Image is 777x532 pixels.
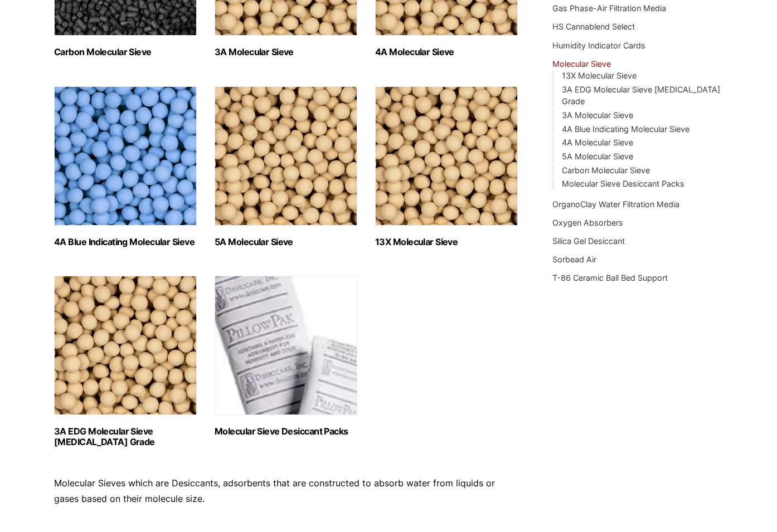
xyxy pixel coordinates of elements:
h2: Carbon Molecular Sieve [54,47,197,57]
a: Molecular Sieve Desiccant Packs [562,179,684,188]
a: 13X Molecular Sieve [562,71,637,80]
a: HS Cannablend Select [552,22,635,31]
h2: 3A Molecular Sieve [215,47,357,57]
a: Humidity Indicator Cards [552,41,645,50]
img: 4A Blue Indicating Molecular Sieve [54,86,197,226]
a: 4A Molecular Sieve [562,138,633,147]
a: OrganoClay Water Filtration Media [552,199,679,209]
h2: 13X Molecular Sieve [375,237,518,247]
img: 5A Molecular Sieve [215,86,357,226]
a: Visit product category 3A EDG Molecular Sieve Ethanol Grade [54,276,197,447]
a: T-86 Ceramic Ball Bed Support [552,273,668,282]
img: 3A EDG Molecular Sieve Ethanol Grade [54,276,197,415]
a: 4A Blue Indicating Molecular Sieve [562,124,689,134]
a: Visit product category 4A Blue Indicating Molecular Sieve [54,86,197,247]
img: Molecular Sieve Desiccant Packs [215,276,357,415]
a: 3A EDG Molecular Sieve [MEDICAL_DATA] Grade [562,85,720,106]
p: Molecular Sieves which are Desiccants, adsorbents that are constructed to absorb water from liqui... [54,476,519,506]
h2: Molecular Sieve Desiccant Packs [215,426,357,437]
h2: 4A Molecular Sieve [375,47,518,57]
h2: 5A Molecular Sieve [215,237,357,247]
a: Molecular Sieve [552,59,611,69]
img: 13X Molecular Sieve [375,86,518,226]
a: Gas Phase-Air Filtration Media [552,3,666,13]
a: Carbon Molecular Sieve [562,165,650,175]
a: Sorbead Air [552,255,596,264]
a: 3A Molecular Sieve [562,110,633,120]
a: Visit product category Molecular Sieve Desiccant Packs [215,276,357,437]
a: Oxygen Absorbers [552,218,623,227]
a: Visit product category 5A Molecular Sieve [215,86,357,247]
a: Silica Gel Desiccant [552,236,625,246]
a: 5A Molecular Sieve [562,152,633,161]
h2: 3A EDG Molecular Sieve [MEDICAL_DATA] Grade [54,426,197,447]
a: Visit product category 13X Molecular Sieve [375,86,518,247]
h2: 4A Blue Indicating Molecular Sieve [54,237,197,247]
